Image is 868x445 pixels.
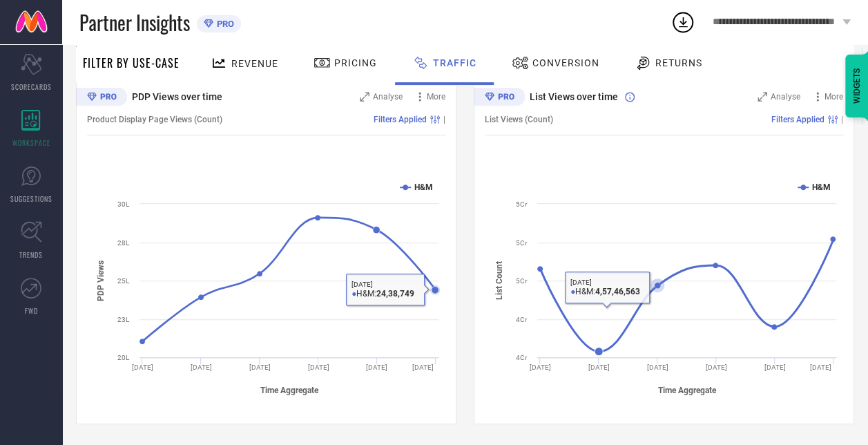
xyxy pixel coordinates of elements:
span: SCORECARDS [11,82,52,92]
text: [DATE] [249,363,271,371]
text: 28L [117,239,130,247]
text: [DATE] [412,363,434,371]
span: SUGGESTIONS [10,193,52,204]
span: More [824,92,843,102]
text: [DATE] [366,363,387,371]
text: 25L [117,277,130,285]
text: [DATE] [191,363,212,371]
tspan: List Count [494,261,504,300]
tspan: Time Aggregate [658,386,717,395]
div: Premium [474,88,525,108]
span: Conversion [532,57,599,68]
text: 20L [117,354,130,361]
span: Filters Applied [374,115,427,124]
text: 30L [117,200,130,208]
span: | [443,115,445,124]
text: [DATE] [647,363,668,371]
span: Analyse [771,92,800,102]
span: | [841,115,843,124]
text: [DATE] [132,363,153,371]
span: Traffic Widgets ( 2 ) [76,44,163,58]
span: Partner Insights [79,8,190,37]
span: Returns [655,57,702,68]
span: List Views over time [530,91,618,102]
span: Analyse [373,92,403,102]
span: Revenue [231,58,278,69]
text: [DATE] [705,363,726,371]
text: [DATE] [764,363,785,371]
text: [DATE] [530,363,551,371]
text: [DATE] [588,363,610,371]
span: FWD [25,305,38,316]
span: More [427,92,445,102]
text: 4Cr [516,354,528,361]
tspan: PDP Views [96,260,106,301]
span: Traffic [433,57,476,68]
span: WORKSPACE [12,138,50,148]
svg: Zoom [360,92,369,102]
span: Filters Applied [771,115,824,124]
text: H&M [812,182,831,192]
text: 23L [117,316,130,323]
span: Filter By Use-Case [83,55,180,71]
text: H&M [414,182,433,192]
span: List Views (Count) [485,115,553,124]
div: Open download list [671,10,695,35]
text: 5Cr [516,239,528,247]
span: PDP Views over time [132,91,222,102]
span: Product Display Page Views (Count) [87,115,222,124]
span: TRENDS [19,249,43,260]
div: Premium [76,88,127,108]
text: 4Cr [516,316,528,323]
text: 5Cr [516,277,528,285]
span: PRO [213,19,234,29]
text: 5Cr [516,200,528,208]
tspan: Time Aggregate [260,386,319,395]
svg: Zoom [758,92,767,102]
span: Pricing [334,57,377,68]
text: [DATE] [810,363,831,371]
text: [DATE] [307,363,329,371]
